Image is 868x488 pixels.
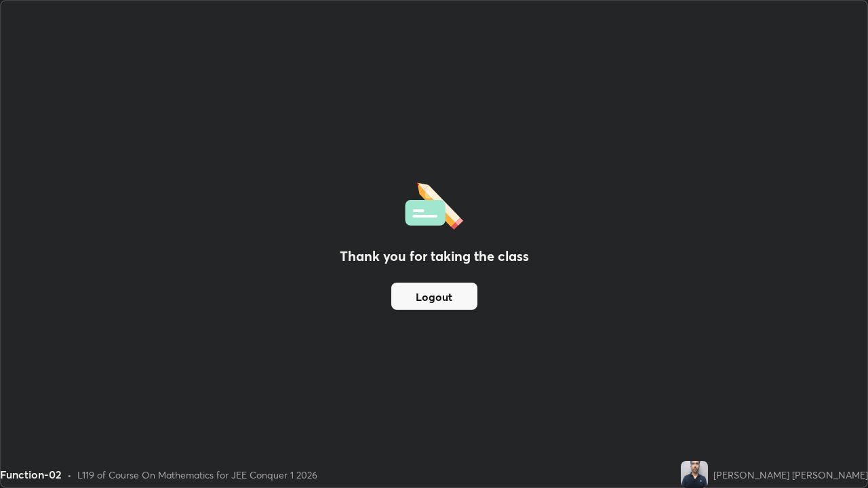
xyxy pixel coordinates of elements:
button: Logout [391,283,477,310]
div: • [67,468,72,482]
div: L119 of Course On Mathematics for JEE Conquer 1 2026 [77,468,317,482]
h2: Thank you for taking the class [340,246,529,266]
div: [PERSON_NAME] [PERSON_NAME] [713,468,868,482]
img: 728851b231a346828a067bae34aac203.jpg [681,461,708,488]
img: offlineFeedback.1438e8b3.svg [405,178,463,230]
